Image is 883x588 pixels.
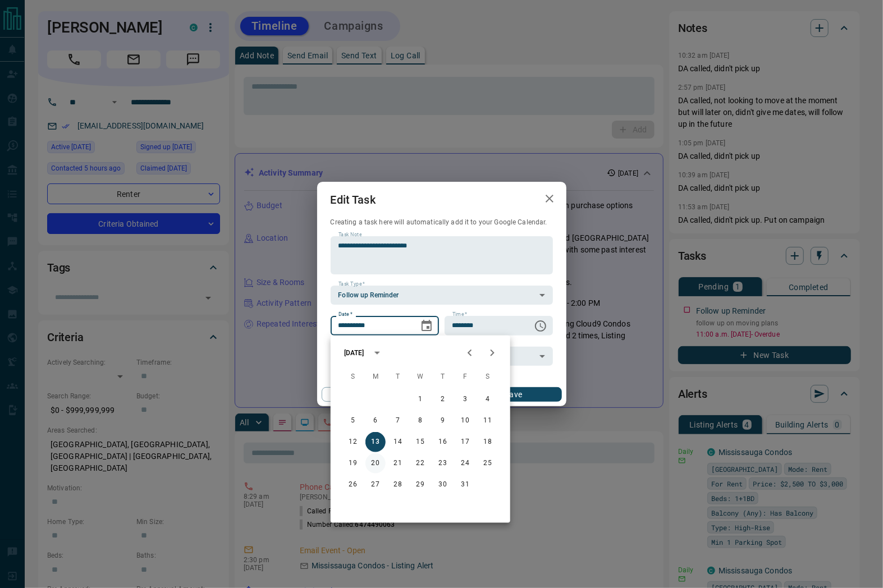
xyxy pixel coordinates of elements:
[343,475,363,495] button: 26
[529,315,552,337] button: Choose time, selected time is 11:00 AM
[455,389,475,410] button: 3
[365,475,386,495] button: 27
[410,389,431,410] button: 1
[459,342,481,364] button: Previous month
[455,411,475,431] button: 10
[365,453,386,474] button: 20
[410,453,431,474] button: 22
[410,475,431,495] button: 29
[338,311,353,318] label: Date
[343,366,363,388] span: Sunday
[433,389,453,410] button: 2
[388,366,408,388] span: Tuesday
[455,475,475,495] button: 31
[388,475,408,495] button: 28
[344,348,364,358] div: [DATE]
[338,231,362,238] label: Task Note
[478,432,498,452] button: 18
[410,366,431,388] span: Wednesday
[388,432,408,452] button: 14
[410,432,431,452] button: 15
[338,281,365,288] label: Task Type
[455,366,475,388] span: Friday
[365,432,386,452] button: 13
[343,432,363,452] button: 12
[368,343,387,362] button: calendar view is open, switch to year view
[478,411,498,431] button: 11
[365,411,386,431] button: 6
[433,366,453,388] span: Thursday
[465,387,561,402] button: Save
[317,182,389,218] h2: Edit Task
[455,453,475,474] button: 24
[343,453,363,474] button: 19
[481,342,504,364] button: Next month
[433,475,453,495] button: 30
[322,387,418,402] button: Cancel
[452,311,467,318] label: Time
[343,411,363,431] button: 5
[478,453,498,474] button: 25
[388,453,408,474] button: 21
[331,286,553,305] div: Follow up Reminder
[433,453,453,474] button: 23
[410,411,431,431] button: 8
[415,315,438,337] button: Choose date, selected date is Oct 13, 2025
[455,432,475,452] button: 17
[433,411,453,431] button: 9
[433,432,453,452] button: 16
[478,366,498,388] span: Saturday
[331,218,553,227] p: Creating a task here will automatically add it to your Google Calendar.
[388,411,408,431] button: 7
[365,366,386,388] span: Monday
[478,389,498,410] button: 4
